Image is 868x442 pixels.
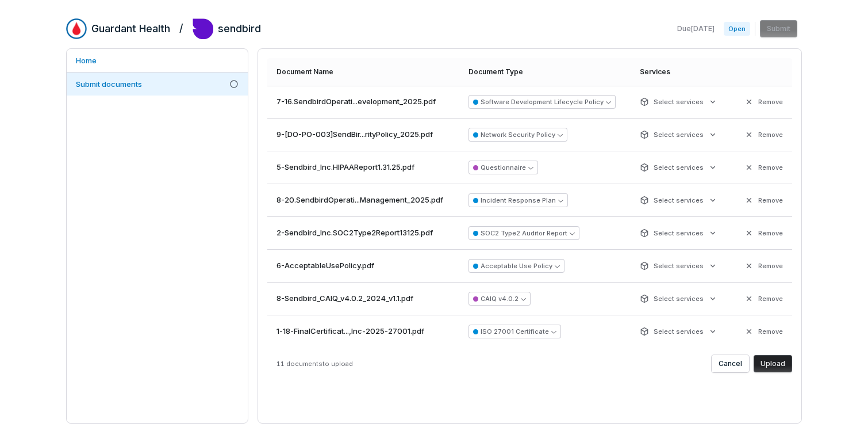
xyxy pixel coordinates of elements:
[636,223,721,243] button: Select services
[741,223,786,243] button: Remove
[276,227,433,239] span: 2-Sendbird_Inc.SOC2Type2Report13125.pdf
[741,321,786,342] button: Remove
[267,58,462,86] th: Document Name
[276,326,424,337] span: 1-18-FinalCertificat...,Inc-2025-27001.pdf
[636,288,721,309] button: Select services
[67,49,248,72] a: Home
[636,92,721,112] button: Select services
[67,73,248,96] a: Submit documents
[741,288,786,309] button: Remove
[468,193,568,207] button: Incident Response Plan
[741,190,786,211] button: Remove
[276,195,443,206] span: 8-20.SendbirdOperati...Management_2025.pdf
[468,292,531,306] button: CAIQ v4.0.2
[276,162,414,173] span: 5-Sendbird_Inc.HIPAAReport1.31.25.pdf
[724,22,750,36] span: Open
[276,360,353,368] span: 11 documents to upload
[468,128,567,142] button: Network Security Policy
[468,95,616,109] button: Software Development Lifecycle Policy
[633,58,730,86] th: Services
[741,157,786,178] button: Remove
[636,190,721,211] button: Select services
[468,325,561,338] button: ISO 27001 Certificate
[741,256,786,276] button: Remove
[741,92,786,112] button: Remove
[468,259,564,273] button: Acceptable Use Policy
[468,226,579,240] button: SOC2 Type2 Auditor Report
[712,355,749,372] button: Cancel
[636,124,721,145] button: Select services
[462,58,633,86] th: Document Type
[636,157,721,178] button: Select services
[276,129,433,140] span: 9-[DO-PO-003]SendBir...rityPolicy_2025.pdf
[76,79,142,89] span: Submit documents
[636,256,721,276] button: Select services
[677,24,715,33] span: Due [DATE]
[91,21,170,36] h2: Guardant Health
[179,18,183,36] h2: /
[741,124,786,145] button: Remove
[468,161,538,174] button: Questionnaire
[276,96,436,108] span: 7-16.SendbirdOperati...evelopment_2025.pdf
[754,355,792,372] button: Upload
[636,321,721,342] button: Select services
[218,21,261,36] h2: sendbird
[276,260,374,272] span: 6-AcceptableUsePolicy.pdf
[276,293,413,304] span: 8-Sendbird_CAIQ_v4.0.2_2024_v1.1.pdf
